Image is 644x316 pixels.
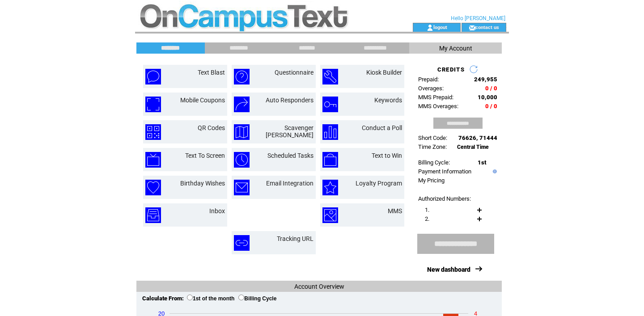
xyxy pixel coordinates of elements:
[145,207,161,223] img: inbox.png
[433,24,447,30] a: logout
[418,168,471,175] a: Payment Information
[234,180,250,195] img: email-integration.png
[238,295,244,300] input: Billing Cycle
[478,159,486,166] span: 1st
[322,97,338,112] img: keywords.png
[209,207,225,215] a: Inbox
[198,69,225,76] a: Text Blast
[145,124,161,140] img: qr-codes.png
[372,152,402,159] a: Text to Win
[437,66,465,73] span: CREDITS
[439,45,472,52] span: My Account
[474,76,497,83] span: 249,955
[185,152,225,159] a: Text To Screen
[322,124,338,140] img: conduct-a-poll.png
[451,15,505,21] span: Hello [PERSON_NAME]
[238,295,276,302] label: Billing Cycle
[418,195,471,202] span: Authorized Numbers:
[356,180,402,187] a: Loyalty Program
[266,180,314,187] a: Email Integration
[427,266,470,273] a: New dashboard
[266,124,314,139] a: Scavenger [PERSON_NAME]
[145,97,161,112] img: mobile-coupons.png
[485,85,497,92] span: 0 / 0
[142,295,184,302] span: Calculate From:
[234,235,250,251] img: tracking-url.png
[145,180,161,195] img: birthday-wishes.png
[322,152,338,168] img: text-to-win.png
[322,180,338,195] img: loyalty-program.png
[234,97,250,112] img: auto-responders.png
[275,69,314,76] a: Questionnaire
[234,124,250,140] img: scavenger-hunt.png
[478,94,497,101] span: 10,000
[267,152,314,159] a: Scheduled Tasks
[266,97,314,104] a: Auto Responders
[187,295,234,302] label: 1st of the month
[427,24,433,31] img: account_icon.gif
[425,215,429,222] span: 2.
[374,97,402,104] a: Keywords
[198,124,225,131] a: QR Codes
[294,283,344,290] span: Account Overview
[491,169,497,173] img: help.gif
[418,159,450,166] span: Billing Cycle:
[187,295,193,300] input: 1st of the month
[418,103,458,110] span: MMS Overages:
[277,235,314,242] a: Tracking URL
[418,177,445,184] a: My Pricing
[234,69,250,84] img: questionnaire.png
[418,85,444,92] span: Overages:
[234,152,250,168] img: scheduled-tasks.png
[362,124,402,131] a: Conduct a Poll
[458,135,497,141] span: 76626, 71444
[485,103,497,110] span: 0 / 0
[418,135,447,141] span: Short Code:
[418,143,447,150] span: Time Zone:
[425,206,429,213] span: 1.
[418,94,453,101] span: MMS Prepaid:
[457,144,489,150] span: Central Time
[180,97,225,104] a: Mobile Coupons
[180,180,225,187] a: Birthday Wishes
[418,76,439,83] span: Prepaid:
[322,207,338,223] img: mms.png
[145,152,161,168] img: text-to-screen.png
[388,207,402,215] a: MMS
[145,69,161,84] img: text-blast.png
[475,24,499,30] a: contact us
[469,24,475,31] img: contact_us_icon.gif
[322,69,338,84] img: kiosk-builder.png
[366,69,402,76] a: Kiosk Builder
